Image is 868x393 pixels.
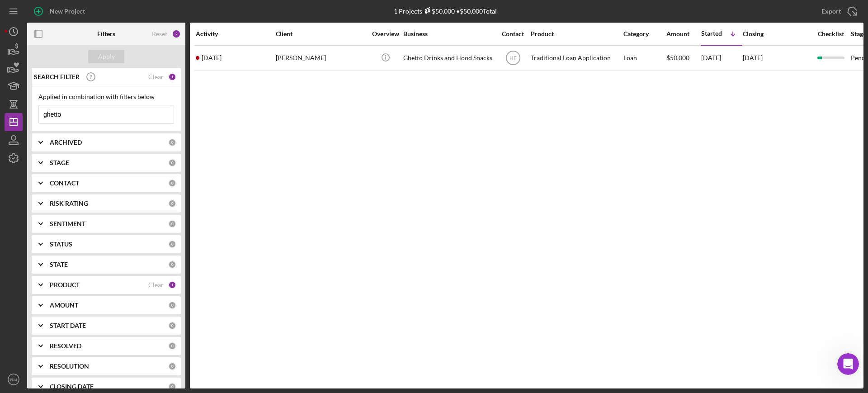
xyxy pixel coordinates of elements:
button: New Project [27,2,94,20]
div: Business [403,30,494,38]
div: 0 [168,240,176,248]
b: STAGE [50,159,69,166]
text: RM [10,377,17,382]
div: New Project [50,2,85,20]
div: Clear [148,73,164,80]
div: Started [701,30,722,37]
button: Apply [88,50,124,63]
div: Client [276,30,366,38]
div: Applied in combination with filters below [38,93,174,100]
div: 0 [168,199,176,208]
b: Filters [97,30,115,38]
div: Contact [496,30,530,38]
b: STATUS [50,241,72,248]
div: 0 [168,179,176,187]
span: $50,000 [666,54,689,62]
div: 1 Projects • $50,000 Total [394,7,497,15]
b: CLOSING DATE [50,383,94,390]
div: Amount [666,30,700,38]
div: 0 [168,260,176,269]
div: Product [531,30,621,38]
div: [DATE] [701,46,742,70]
div: 0 [168,159,176,167]
div: 0 [168,220,176,228]
b: CONTACT [50,180,79,187]
div: 0 [168,342,176,350]
button: RM [5,370,23,388]
div: Traditional Loan Application [531,46,621,70]
div: 0 [168,301,176,309]
div: 0 [168,383,176,391]
div: Apply [98,50,115,63]
b: RESOLUTION [50,363,89,370]
div: Overview [368,30,402,38]
div: 1 [168,281,176,289]
div: Category [623,30,665,38]
button: Export [812,2,863,20]
b: AMOUNT [50,302,78,309]
b: RESOLVED [50,342,81,350]
div: 2 [172,29,181,38]
time: 2025-09-16 01:59 [202,54,222,62]
div: 1 [168,73,176,81]
b: SEARCH FILTER [34,73,80,80]
div: 0 [168,322,176,330]
b: RISK RATING [50,200,88,207]
div: [PERSON_NAME] [276,46,366,70]
iframe: Intercom live chat [837,353,859,375]
div: 0 [168,362,176,370]
text: HF [509,55,517,62]
div: Clear [148,281,164,289]
div: Loan [623,46,665,70]
div: Export [821,2,841,20]
div: 0 [168,138,176,147]
div: Ghetto Drinks and Hood Snacks [403,46,494,70]
div: $50,000 [422,7,455,15]
div: Reset [152,30,167,38]
b: STATE [50,261,68,268]
b: PRODUCT [50,281,80,289]
div: Checklist [811,30,850,38]
b: START DATE [50,322,86,329]
div: Closing [743,30,811,38]
b: ARCHIVED [50,139,82,146]
time: [DATE] [743,54,763,62]
b: SENTIMENT [50,220,85,227]
div: Activity [196,30,275,38]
